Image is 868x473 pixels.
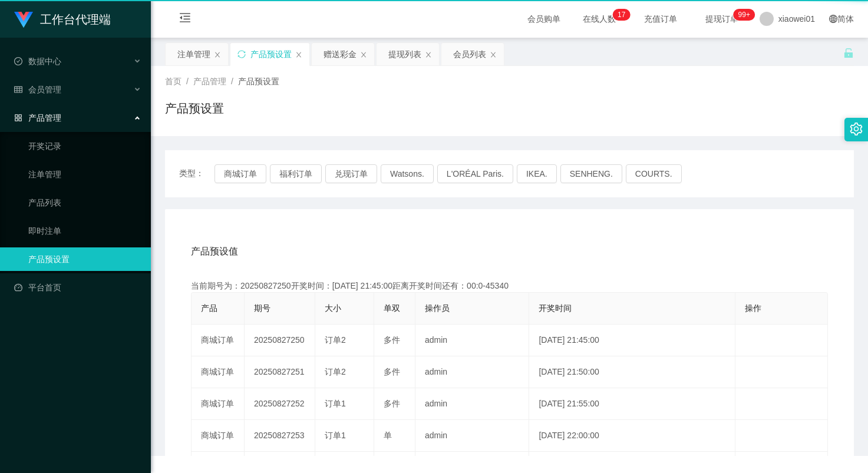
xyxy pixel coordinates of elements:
td: [DATE] 22:00:00 [529,420,735,452]
td: admin [415,388,529,420]
button: L'ORÉAL Paris. [437,164,513,183]
span: 订单1 [325,431,346,440]
span: 订单1 [325,399,346,408]
span: 操作员 [425,303,450,313]
td: 20250827252 [245,388,315,420]
button: SENHENG. [560,164,622,183]
span: 产品预设值 [191,244,238,259]
div: 赠送彩金 [324,43,357,65]
span: 多件 [384,367,400,376]
span: 单双 [384,303,400,313]
td: 20250827251 [245,356,315,388]
span: 单 [384,431,392,440]
i: 图标: close [295,51,302,58]
div: 产品预设置 [250,43,292,65]
button: IKEA. [517,164,557,183]
i: 图标: menu-fold [165,1,205,38]
span: 大小 [325,303,341,313]
span: 产品管理 [193,77,226,86]
a: 工作台代理端 [14,14,111,24]
a: 图标: dashboard平台首页 [14,276,141,299]
h1: 工作台代理端 [40,1,111,38]
div: 2021 [160,429,859,442]
span: 产品管理 [14,113,61,123]
a: 注单管理 [28,163,141,186]
span: 提现订单 [699,15,744,23]
span: 首页 [165,77,181,86]
td: 商城订单 [192,325,245,356]
div: 提现列表 [388,43,421,65]
td: 商城订单 [192,420,245,452]
td: 20250827253 [245,420,315,452]
span: 订单2 [325,367,346,376]
i: 图标: appstore-o [14,114,22,122]
a: 即时注单 [28,219,141,243]
p: 7 [622,9,626,21]
span: 产品预设置 [238,77,279,86]
span: 订单2 [325,335,346,345]
span: 类型： [179,164,214,183]
td: 商城订单 [192,356,245,388]
button: 福利订单 [270,164,322,183]
span: 产品 [201,303,217,313]
div: 注单管理 [177,43,210,65]
i: 图标: unlock [843,48,854,58]
button: COURTS. [626,164,682,183]
i: 图标: close [490,51,497,58]
i: 图标: close [214,51,221,58]
span: 会员管理 [14,85,61,94]
button: 兑现订单 [325,164,377,183]
button: 商城订单 [214,164,266,183]
span: 在线人数 [577,15,622,23]
button: Watsons. [381,164,434,183]
div: 当前期号为：20250827250开奖时间：[DATE] 21:45:00距离开奖时间还有：00:0-45340 [191,280,828,292]
i: 图标: global [829,15,837,23]
a: 产品列表 [28,191,141,214]
span: 开奖时间 [539,303,572,313]
i: 图标: sync [237,50,246,58]
img: logo.9652507e.png [14,12,33,28]
div: 会员列表 [453,43,486,65]
td: admin [415,325,529,356]
span: / [231,77,233,86]
td: [DATE] 21:45:00 [529,325,735,356]
span: 操作 [745,303,761,313]
td: admin [415,420,529,452]
td: [DATE] 21:55:00 [529,388,735,420]
span: / [186,77,189,86]
sup: 17 [613,9,630,21]
a: 产品预设置 [28,247,141,271]
i: 图标: check-circle-o [14,57,22,65]
i: 图标: setting [850,123,863,135]
td: [DATE] 21:50:00 [529,356,735,388]
sup: 979 [734,9,755,21]
td: 商城订单 [192,388,245,420]
td: 20250827250 [245,325,315,356]
i: 图标: close [360,51,367,58]
h1: 产品预设置 [165,100,224,117]
p: 1 [618,9,622,21]
td: admin [415,356,529,388]
span: 期号 [254,303,270,313]
i: 图标: close [425,51,432,58]
span: 数据中心 [14,57,61,66]
i: 图标: table [14,85,22,94]
span: 充值订单 [638,15,683,23]
a: 开奖记录 [28,134,141,158]
span: 多件 [384,335,400,345]
span: 多件 [384,399,400,408]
